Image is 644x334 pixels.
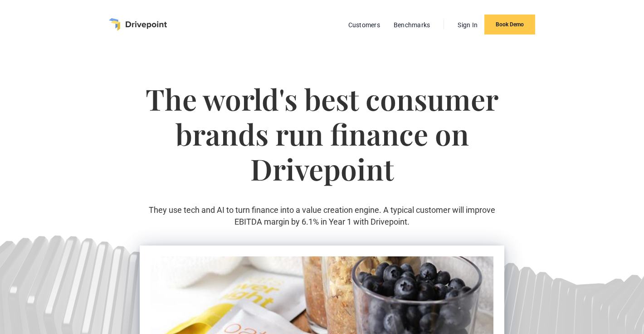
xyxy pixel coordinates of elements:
a: Benchmarks [389,19,435,31]
a: Sign In [453,19,482,31]
a: home [109,18,167,31]
p: They use tech and AI to turn finance into a value creation engine. A typical customer will improv... [140,204,504,227]
a: Book Demo [484,15,535,34]
h1: The world's best consumer brands run finance on Drivepoint [140,82,504,204]
a: Customers [344,19,385,31]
